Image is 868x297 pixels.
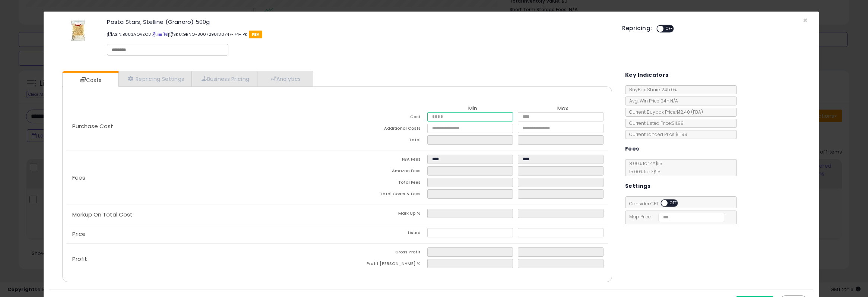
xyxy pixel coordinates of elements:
a: Costs [63,73,118,88]
span: 8.00 % for <= $15 [625,160,662,175]
span: OFF [664,26,676,32]
h5: Key Indicators [625,70,669,80]
a: BuyBox page [152,31,156,37]
td: Cost [337,112,427,124]
span: 15.00 % for > $15 [625,168,660,175]
td: FBA Fees [337,155,427,166]
span: Current Buybox Price: [625,109,703,115]
a: Business Pricing [192,71,257,86]
th: Max [518,105,608,112]
p: Profit [66,256,337,262]
td: Additional Costs [337,124,427,135]
span: Map Price: [625,214,725,220]
td: Listed [337,228,427,240]
span: Current Listed Price: $11.99 [625,120,684,126]
a: All offer listings [158,31,162,37]
a: Your listing only [163,31,167,37]
h3: Pasta Stars, Stelline (Granoro) 500g [107,19,611,25]
a: Analytics [257,71,312,86]
td: Total Costs & Fees [337,189,427,201]
span: Current Landed Price: $11.99 [625,131,687,138]
th: Min [427,105,517,112]
span: BuyBox Share 24h: 0% [625,86,677,93]
p: Markup On Total Cost [66,212,337,218]
span: OFF [668,200,679,206]
span: Consider CPT: [625,200,688,207]
a: Repricing Settings [118,71,192,86]
p: ASIN: B003AOVZO8 | SKU: GRNO-8007290130747-74-1PK [107,28,611,40]
h5: Fees [625,144,639,154]
span: Avg. Win Price 24h: N/A [625,98,678,104]
p: Price [66,231,337,237]
img: 41vieiFX11L._SL60_.jpg [71,19,86,41]
td: Gross Profit [337,247,427,259]
span: ( FBA ) [691,109,703,115]
h5: Repricing: [622,25,652,31]
td: Profit [PERSON_NAME] % [337,259,427,271]
span: × [803,15,808,26]
p: Purchase Cost [66,123,337,129]
td: Mark Up % [337,209,427,220]
td: Total [337,135,427,147]
td: Total Fees [337,178,427,189]
span: $12.40 [676,109,703,115]
span: FBA [249,31,263,38]
p: Fees [66,175,337,181]
h5: Settings [625,181,650,191]
td: Amazon Fees [337,166,427,178]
